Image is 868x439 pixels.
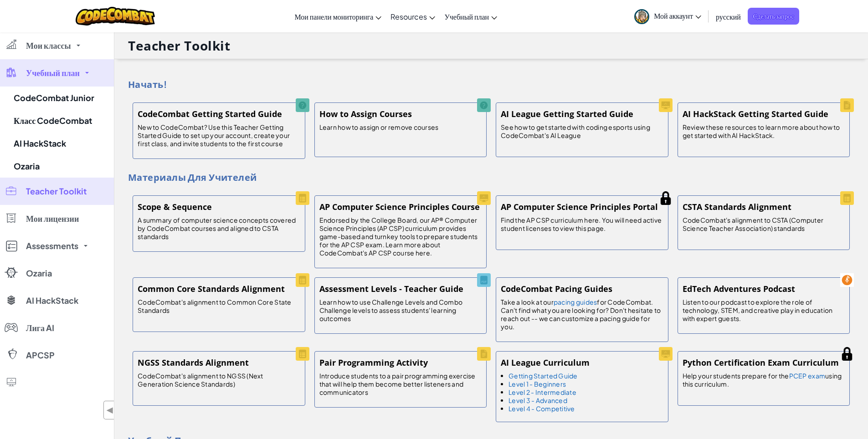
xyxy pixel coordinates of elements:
[711,4,745,29] a: русский
[26,324,54,332] span: Лига AI
[683,216,845,232] p: CodeCombat's alignment to CSTA (Computer Science Teacher Association) standards
[319,282,463,296] h5: Assessment Levels - Teacher Guide
[491,191,673,255] a: AP Computer Science Principles Portal Find the AP CSP curriculum here. You will need active stude...
[508,388,576,396] a: Level 2 - Intermediate
[138,356,249,369] h5: NGSS Standards Alignment
[716,12,741,21] span: русский
[138,107,282,121] h5: CodeCombat Getting Started Guide
[310,347,492,412] a: Pair Programming Activity Introduce students to a pair programming exercise that will help them b...
[501,356,590,369] h5: AI League Curriculum
[630,2,706,31] a: Мой аккаунт
[508,380,566,388] a: Level 1 - Beginners
[501,298,663,331] p: Take a look at our for CodeCombat. Can't find what you are looking for? Don't hesitate to reach o...
[390,12,427,21] span: Resources
[310,98,492,162] a: How to Assign Courses Learn how to assign or remove courses
[319,200,480,214] h5: AP Computer Science Principles Course
[789,372,825,380] a: PCEP exam
[310,191,492,273] a: AP Computer Science Principles Course Endorsed by the College Board, our AP® Computer Science Pri...
[440,4,502,29] a: Учебный план
[319,107,412,121] h5: How to Assign Courses
[128,191,310,256] a: Scope & Sequence A summary of computer science concepts covered by CodeCombat courses and aligned...
[501,200,658,214] h5: AP Computer Science Principles Portal
[319,298,482,322] p: Learn how to use Challenge Levels and Combo Challenge levels to assess students' learning outcomes
[76,7,155,26] img: CodeCombat logo
[501,282,612,296] h5: CodeCombat Pacing Guides
[26,269,52,277] span: Ozaria
[26,187,87,195] span: Teacher Toolkit
[128,37,230,54] h1: Teacher Toolkit
[508,396,567,404] a: Level 3 - Advanced
[501,216,663,232] p: Find the AP CSP curriculum here. You will need active student licenses to view this page.
[26,296,78,305] span: AI HackStack
[386,4,440,29] a: Resources
[138,123,300,148] p: New to CodeCombat? Use this Teacher Getting Started Guide to set up your account, create your fir...
[748,8,800,25] a: Сделать запрос
[26,242,78,250] span: Assessments
[444,12,489,21] span: Учебный план
[138,282,285,296] h5: Common Core Standards Alignment
[26,41,71,50] span: Мои классы
[634,9,649,24] img: avatar
[128,170,854,184] h4: Материалы для учителей
[501,123,663,139] p: See how to get started with coding esports using CodeCombat's AI League
[290,4,386,29] a: Мои панели мониторинга
[138,372,300,388] p: CodeCombat's alignment to NGSS (Next Generation Science Standards)
[106,403,114,417] span: ◀
[128,98,310,163] a: CodeCombat Getting Started Guide New to CodeCombat? Use this Teacher Getting Started Guide to set...
[319,216,482,257] p: Endorsed by the College Board, our AP® Computer Science Principles (AP CSP) curriculum provides g...
[683,282,795,296] h5: EdTech Adventures Podcast
[673,191,855,255] a: CSTA Standards Alignment CodeCombat's alignment to CSTA (Computer Science Teacher Association) st...
[310,273,492,338] a: Assessment Levels - Teacher Guide Learn how to use Challenge Levels and Combo Challenge levels to...
[554,298,597,306] a: pacing guides
[683,107,828,121] h5: AI HackStack Getting Started Guide
[508,372,578,380] a: Getting Started Guide
[128,77,854,91] h4: Начать!
[673,347,855,410] a: Python Certification Exam Curriculum Help your students prepare for thePCEP examusing this curric...
[654,11,701,20] span: Мой аккаунт
[508,404,575,413] a: Level 4 - Competitive
[138,200,212,214] h5: Scope & Sequence
[683,372,845,388] p: Help your students prepare for the using this curriculum.
[128,273,310,337] a: Common Core Standards Alignment CodeCombat's alignment to Common Core State Standards
[673,98,855,162] a: AI HackStack Getting Started Guide Review these resources to learn more about how to get started ...
[294,12,373,21] span: Мои панели мониторинга
[491,98,673,162] a: AI League Getting Started Guide See how to get started with coding esports using CodeCombat's AI ...
[26,69,80,77] span: Учебный план
[501,107,633,121] h5: AI League Getting Started Guide
[26,214,79,223] span: Мои лицензии
[491,273,673,347] a: CodeCombat Pacing Guides Take a look at ourpacing guidesfor CodeCombat. Can't find what you are l...
[128,347,310,410] a: NGSS Standards Alignment CodeCombat's alignment to NGSS (Next Generation Science Standards)
[683,200,791,214] h5: CSTA Standards Alignment
[138,216,300,240] p: A summary of computer science concepts covered by CodeCombat courses and aligned to CSTA standards
[673,273,855,338] a: EdTech Adventures Podcast Listen to our podcast to explore the role of technology, STEM, and crea...
[319,356,428,369] h5: Pair Programming Activity
[683,123,845,139] p: Review these resources to learn more about how to get started with AI HackStack.
[319,372,482,396] p: Introduce students to a pair programming exercise that will help them become better listeners and...
[319,123,439,131] p: Learn how to assign or remove courses
[683,356,839,369] h5: Python Certification Exam Curriculum
[138,298,300,314] p: CodeCombat's alignment to Common Core State Standards
[683,298,845,322] p: Listen to our podcast to explore the role of technology, STEM, and creative play in education wit...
